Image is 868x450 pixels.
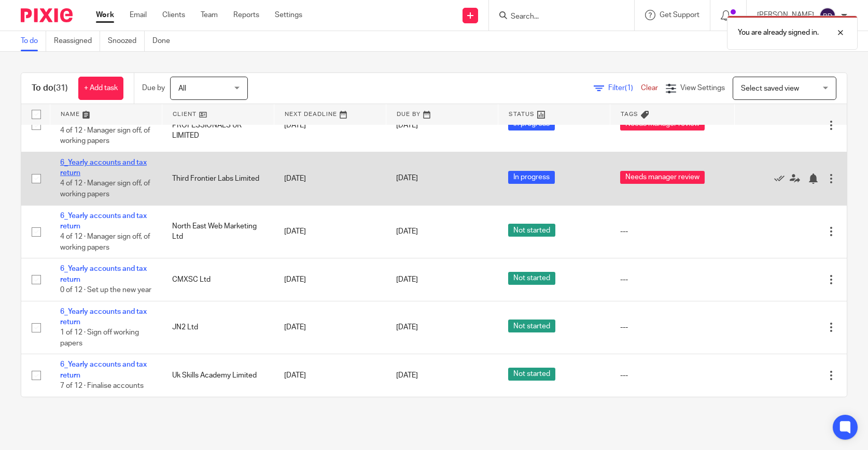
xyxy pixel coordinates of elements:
[162,99,274,152] td: PROFIT FIRST PROFESSIONALS UK LIMITED
[274,258,386,301] td: [DATE]
[396,372,418,379] span: [DATE]
[32,83,68,94] h1: To do
[162,10,185,20] a: Clients
[620,274,724,285] div: ---
[130,10,147,20] a: Email
[178,85,186,92] span: All
[620,370,724,381] div: ---
[60,212,147,230] a: 6_Yearly accounts and tax return
[274,354,386,397] td: [DATE]
[60,308,147,326] a: 6_Yearly accounts and tax return
[396,122,418,129] span: [DATE]
[274,99,386,152] td: [DATE]
[233,10,259,20] a: Reports
[60,382,144,389] span: 7 of 12 · Finalise accounts
[680,84,725,92] span: View Settings
[96,10,114,20] a: Work
[275,10,302,20] a: Settings
[21,8,73,22] img: Pixie
[508,272,555,285] span: Not started
[54,31,100,51] a: Reassigned
[620,322,724,332] div: ---
[78,77,123,100] a: + Add task
[201,10,218,20] a: Team
[60,329,139,347] span: 1 of 12 · Sign off working papers
[396,324,418,331] span: [DATE]
[620,171,705,184] span: Needs manager review
[274,301,386,354] td: [DATE]
[625,84,633,92] span: (1)
[108,31,145,51] a: Snoozed
[508,171,555,184] span: In progress
[738,27,819,38] p: You are already signed in.
[819,7,836,24] img: svg%3E
[21,31,46,51] a: To do
[162,354,274,397] td: Uk Skills Academy Limited
[60,265,147,283] a: 6_Yearly accounts and tax return
[620,226,724,237] div: ---
[508,320,555,332] span: Not started
[508,224,555,237] span: Not started
[641,84,658,92] a: Clear
[60,286,151,294] span: 0 of 12 · Set up the new year
[608,84,641,92] span: Filter
[60,233,150,251] span: 4 of 12 · Manager sign off, of working papers
[741,85,799,92] span: Select saved view
[152,31,178,51] a: Done
[60,180,150,198] span: 4 of 12 · Manager sign off, of working papers
[162,152,274,205] td: Third Frontier Labs Limited
[162,301,274,354] td: JN2 Ltd
[162,258,274,301] td: CMXSC Ltd
[774,173,790,183] a: Mark as done
[396,228,418,235] span: [DATE]
[60,127,150,145] span: 4 of 12 · Manager sign off, of working papers
[621,111,638,117] span: Tags
[60,159,147,177] a: 6_Yearly accounts and tax return
[162,205,274,258] td: North East Web Marketing Ltd
[53,84,68,92] span: (31)
[274,152,386,205] td: [DATE]
[142,83,165,93] p: Due by
[396,276,418,283] span: [DATE]
[60,361,147,379] a: 6_Yearly accounts and tax return
[508,368,555,381] span: Not started
[396,175,418,182] span: [DATE]
[274,205,386,258] td: [DATE]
